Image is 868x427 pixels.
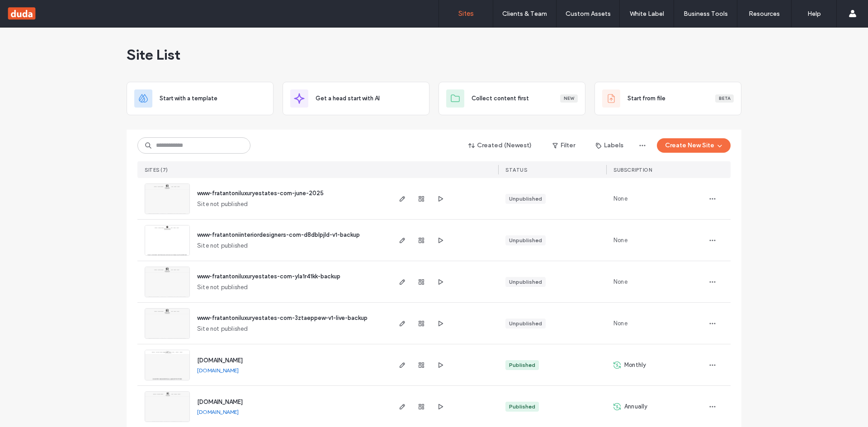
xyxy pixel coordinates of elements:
[461,138,540,153] button: Created (Newest)
[543,138,584,153] button: Filter
[509,195,542,203] div: Unpublished
[197,324,248,333] span: Site not published
[715,94,734,103] div: Beta
[197,200,248,209] span: Site not published
[127,82,274,115] div: Start with a template
[627,94,665,103] span: Start from file
[197,231,360,238] a: www-fratantoniinteriordesigners-com-d8dblpjld-v1-backup
[560,94,578,103] div: New
[624,361,646,370] span: Monthly
[197,357,243,364] a: [DOMAIN_NAME]
[613,277,627,286] span: None
[749,10,780,18] label: Resources
[283,82,429,115] div: Get a head start with AI
[197,190,324,197] a: www-fratantoniluxuryestates-com-june-2025
[509,319,542,328] div: Unpublished
[630,10,664,18] label: White Label
[807,10,821,18] label: Help
[472,94,529,103] span: Collect content first
[197,283,248,292] span: Site not published
[197,367,239,374] a: [DOMAIN_NAME]
[316,94,380,103] span: Get a head start with AI
[505,167,527,173] span: STATUS
[657,138,731,153] button: Create New Site
[594,82,741,115] div: Start from fileBeta
[613,319,627,328] span: None
[197,408,239,415] a: [DOMAIN_NAME]
[439,82,585,115] div: Collect content firstNew
[613,236,627,245] span: None
[624,402,648,411] span: Annually
[566,10,611,18] label: Custom Assets
[127,46,180,64] span: Site List
[160,94,217,103] span: Start with a template
[145,167,168,173] span: SITES (7)
[588,138,632,153] button: Labels
[509,361,535,369] div: Published
[197,399,243,405] a: [DOMAIN_NAME]
[509,403,535,411] div: Published
[509,236,542,244] div: Unpublished
[509,278,542,286] div: Unpublished
[197,273,340,280] a: www-fratantoniluxuryestates-com-yla1r41kk-backup
[613,194,627,203] span: None
[197,314,368,321] a: www-fratantoniluxuryestates-com-3ztaeppew-v1-live-backup
[502,10,547,18] label: Clients & Team
[684,10,728,18] label: Business Tools
[613,167,652,173] span: SUBSCRIPTION
[458,9,474,18] label: Sites
[197,241,248,250] span: Site not published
